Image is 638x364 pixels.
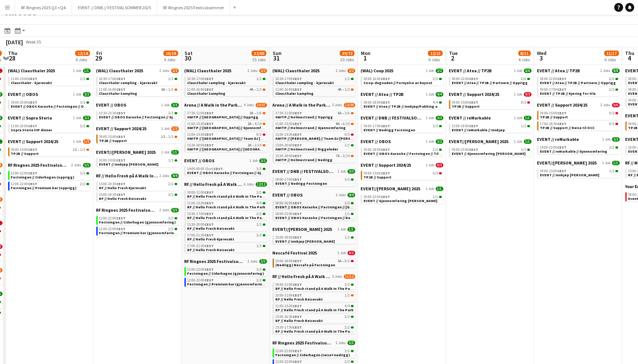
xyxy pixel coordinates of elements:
[452,104,480,109] span: TP2B // Support
[524,92,532,97] span: 0/3
[162,126,170,131] span: 1 Job
[72,0,157,15] button: EVENT // DNB // FESTIVALSOMMER 2025
[273,102,331,108] span: Arena // A Walk in the Park 2025
[250,111,254,115] span: 3A
[426,69,434,73] span: 1 Job
[276,88,354,91] div: •
[558,145,567,150] span: CEST
[96,126,179,131] a: EVENT // Support 2024/251 Job1/3
[96,102,179,108] a: EVENT // OBOS1 Job3/3
[426,139,434,144] span: 1 Job
[187,143,266,151] a: 15:30-18:00CEST2A•3/14AWITP // [GEOGRAPHIC_DATA] // [GEOGRAPHIC_DATA]
[273,68,355,73] a: (WAL) Clausthaler 20252 Jobs2/3
[11,101,38,104] span: 09:00-20:00
[276,143,354,151] a: 15:00-20:00CEST1/1AWITP // Holmestrand // Riggeleder
[537,102,620,108] a: EVENT // Support 2024/252 Jobs0/6
[255,122,262,126] span: 4/14
[603,137,611,142] span: 1 Job
[449,68,492,73] span: EVENT // Atea // TP2B
[436,116,444,120] span: 3/3
[540,125,595,130] span: TP2B // Support // Reise til OCC
[540,146,567,149] span: 14:00-22:00
[171,103,179,107] span: 3/3
[364,101,390,104] span: 08:00-18:00
[449,91,532,115] div: EVENT // Support 2024/251 Job0/309:00-15:00CEST0/3TP2B // Support
[184,102,267,108] a: Arena // A Walk in the Park 20254 Jobs10/37
[612,103,620,107] span: 0/6
[521,148,527,152] span: 1/1
[336,122,340,126] span: 9A
[205,143,214,148] span: CEST
[452,124,530,132] a: 13:00-19:00CEST1/1EVENT // reMarkable // Innkjøp
[184,68,267,102] div: (WAL) Clausthaler 20252 Jobs2/310:30-17:00CEST1/1Clausthaler sampling - kjørevakt11:00-16:00CEST4...
[469,124,479,128] span: CEST
[187,122,214,126] span: 11:00-15:30
[540,87,618,96] a: 09:00-17:00CEST2/2EVENT // TP2B // Kjøring for Ole
[610,77,615,81] span: 6/6
[514,116,523,120] span: 1 Job
[540,145,618,153] a: 14:00-22:00CEST2/2EVENT // reMarkable // Gjennomføring
[187,143,266,147] div: •
[169,111,174,115] span: 3/3
[361,139,444,144] a: EVENT // OBOS1 Job2/2
[187,132,266,141] a: 11:00-15:30CEST0/3AWITP // [GEOGRAPHIC_DATA] // Team DJ [PERSON_NAME]
[558,76,567,81] span: CEST
[117,111,126,115] span: CEST
[344,103,355,107] span: 13/39
[540,77,567,81] span: 08:00-22:00
[433,101,438,104] span: 4/4
[276,143,302,147] span: 15:00-20:00
[187,111,266,119] a: 07:30-11:00CEST3A•3/6AWITP // [GEOGRAPHIC_DATA] // Opprigg
[11,148,89,152] div: •
[187,80,246,85] span: Clausthaler sampling - kjørevakt
[187,88,214,91] span: 11:00-16:00
[361,91,444,97] a: EVENT // Atea // TP2B1 Job4/4
[273,102,355,169] div: Arena // A Walk in the Park 20255 Jobs13/3907:30-11:00CEST6A•3/6AWITP // Holmestrand // Opprigg11...
[610,146,615,149] span: 2/2
[99,88,126,91] span: 11:00-16:00
[169,77,174,81] span: 1/1
[99,76,177,85] a: 10:30-17:00CEST1/1Clausthaler sampling - kjørevakt
[537,68,620,73] a: EVENT // Atea // TP2B2 Jobs8/8
[171,69,179,73] span: 2/3
[345,88,350,91] span: 1/2
[345,77,350,81] span: 1/1
[83,116,91,120] span: 2/2
[293,143,302,148] span: CEST
[83,92,91,97] span: 3/3
[540,121,618,130] a: 17:00-18:30CEST0/3TP2B // Support // Reise til OCC
[361,68,444,73] a: (WAL) Coop 20251 Job2/2
[73,139,82,144] span: 1 Job
[80,148,86,152] span: 1/3
[11,124,38,128] span: 11:00-20:00
[361,91,404,97] span: EVENT // Atea // TP2B
[250,88,254,91] span: 4A
[293,111,302,115] span: CEST
[610,122,615,126] span: 0/3
[537,68,620,102] div: EVENT // Atea // TP2B2 Jobs8/808:00-22:00CEST6/6EVENT // Atea // TP2B // Partnere // Opprigg09:00...
[558,87,567,92] span: CEST
[273,68,320,73] span: (WAL) Clausthaler 2025
[364,104,445,109] span: EVENT // Atea // TP2B // Innkjøp/Pakking av bil
[11,100,89,108] a: 09:00-20:00CEST3/3EVENT // OBOS Karaoke // Festningen // Opprigg
[364,100,442,108] a: 08:00-18:00CEST4/4EVENT // Atea // TP2B // Innkjøp/Pakking av bil
[524,139,532,144] span: 1/1
[521,77,527,81] span: 6/6
[96,102,127,108] span: EVENT // OBOS
[187,147,281,152] span: AWITP // Kristiansand // Nedrigg
[361,115,444,139] div: EVENT // DNB // FESTIVALSOMMER 20251 Job3/309:00-17:00CEST3/3EVENT // Nedrigg Festningen
[8,68,91,73] a: (WAL) Clausthaler 20251 Job1/1
[521,101,527,104] span: 0/3
[381,100,390,105] span: CEST
[381,124,390,128] span: CEST
[187,77,214,81] span: 10:30-17:00
[171,150,179,155] span: 1/1
[449,139,509,144] span: EVENT//WILHELMSEN 2025
[361,91,444,115] div: EVENT // Atea // TP2B1 Job4/408:00-18:00CEST4/4EVENT // Atea // TP2B // Innkjøp/Pakking av bil
[244,103,254,107] span: 4 Jobs
[276,147,338,152] span: AWITP // Holmestrand // Riggeleder
[205,76,214,81] span: CEST
[361,115,444,121] a: EVENT // DNB // FESTIVALSOMMER 20251 Job3/3
[364,148,390,152] span: 10:00-18:00
[73,148,77,152] span: 1I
